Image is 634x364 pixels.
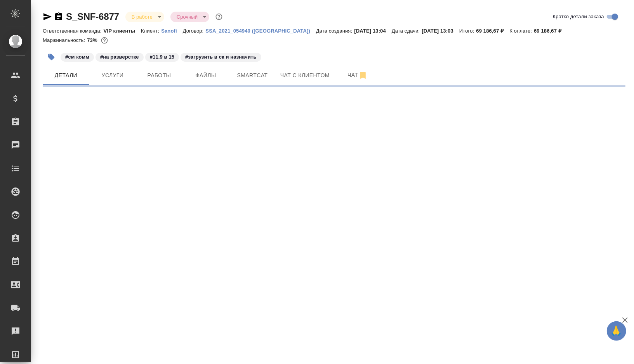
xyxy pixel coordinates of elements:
[422,28,459,34] p: [DATE] 13:03
[392,28,422,34] p: Дата сдачи:
[161,28,183,34] p: Sanofi
[185,53,257,61] p: #загрузить в ск и назначить
[280,71,330,80] span: Чат с клиентом
[104,28,141,34] p: VIP клиенты
[43,49,60,66] button: Добавить тэг
[60,53,95,60] span: см комм
[553,13,604,21] span: Кратко детали заказа
[144,53,180,60] span: 11.9 в 15
[187,71,224,80] span: Файлы
[95,53,144,60] span: на разверстке
[99,35,109,45] button: 15302.54 RUB;
[316,28,354,34] p: Дата создания:
[66,11,119,22] a: S_SNF-6877
[183,28,206,34] p: Договор:
[534,28,567,34] p: 69 186,67 ₽
[125,12,164,22] div: В работе
[129,14,155,20] button: В работе
[610,323,623,339] span: 🙏
[510,28,534,34] p: К оплате:
[141,71,178,80] span: Работы
[354,28,392,34] p: [DATE] 13:04
[358,71,368,80] svg: Отписаться
[607,321,626,341] button: 🙏
[234,71,271,80] span: Smartcat
[87,37,99,43] p: 73%
[339,70,376,80] span: Чат
[43,28,104,34] p: Ответственная команда:
[180,53,262,60] span: загрузить в ск и назначить
[141,28,161,34] p: Клиент:
[459,28,476,34] p: Итого:
[65,53,89,61] p: #см комм
[174,14,200,20] button: Срочный
[94,71,131,80] span: Услуги
[54,12,63,21] button: Скопировать ссылку
[476,28,510,34] p: 69 186,67 ₽
[43,37,87,43] p: Маржинальность:
[205,28,316,34] p: SSA_2021_054940 ([GEOGRAPHIC_DATA])
[43,12,52,21] button: Скопировать ссылку для ЯМессенджера
[205,27,316,34] a: SSA_2021_054940 ([GEOGRAPHIC_DATA])
[170,12,209,22] div: В работе
[100,53,139,61] p: #на разверстке
[161,27,183,34] a: Sanofi
[47,71,85,80] span: Детали
[214,12,224,22] button: Доп статусы указывают на важность/срочность заказа
[150,53,174,61] p: #11.9 в 15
